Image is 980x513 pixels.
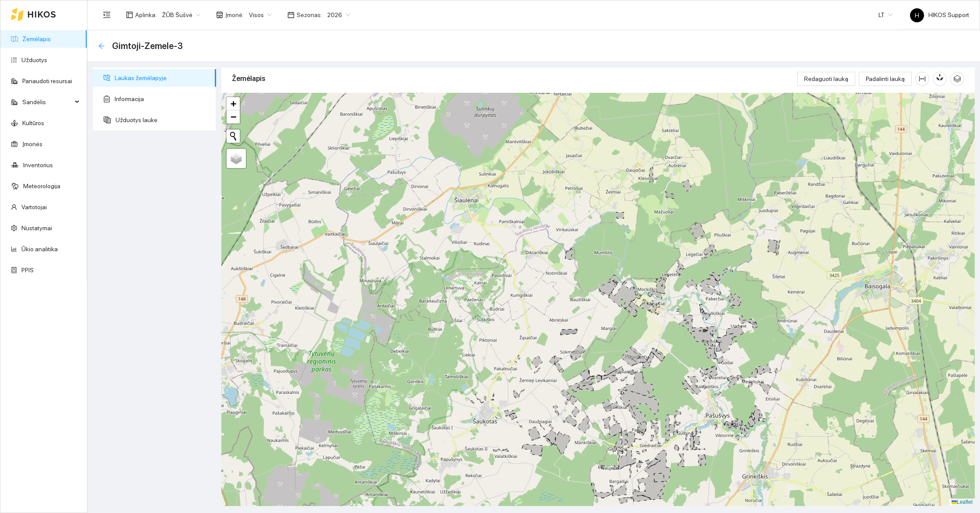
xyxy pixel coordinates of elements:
a: Žemėlapis [22,35,51,42]
button: Padalinti lauką [859,72,912,86]
span: Laukas žemėlapyje [115,69,209,87]
span: Informacija [115,90,209,108]
a: Vartotojai [21,204,47,211]
span: Gimtoji-Zemele-3 [112,39,183,53]
span: Aplinka : [135,10,157,20]
a: Meteorologija [23,183,60,190]
span: menu-fold [103,11,111,19]
a: Įmonės [22,141,42,148]
span: HIKOS Support [910,11,969,18]
a: Nustatymai [21,225,52,232]
span: arrow-left [98,42,105,49]
a: Užduotys [21,56,47,63]
a: PPIS [21,267,34,274]
span: column-width [916,75,929,82]
a: Kultūros [22,119,44,126]
span: Sandėlis [22,93,72,111]
button: column-width [915,72,929,86]
button: menu-fold [98,6,115,24]
span: calendar [287,11,294,18]
a: Panaudoti resursai [22,77,72,84]
span: Sezonas : [297,10,322,20]
span: shop [216,11,223,18]
div: Atgal [98,42,105,50]
span: − [231,111,236,122]
span: ŽŪB Šušvė [162,8,200,21]
a: Ūkio analitika [21,246,58,253]
a: Padalinti lauką [859,75,912,82]
a: Inventorius [23,162,53,169]
span: Padalinti lauką [866,74,905,84]
span: Įmonė : [225,10,244,20]
button: Initiate a new search [227,130,240,143]
span: + [231,98,236,109]
span: H [915,8,919,22]
span: Redaguoti lauką [804,74,848,84]
button: Redaguoti lauką [797,72,855,86]
span: Užduotys lauke [115,111,209,129]
a: Zoom in [227,97,240,110]
span: Visos [249,8,272,21]
a: Leaflet [952,499,973,505]
span: layout [126,11,133,18]
a: Layers [227,149,246,168]
span: 2026 [327,8,350,21]
span: LT [878,8,892,21]
a: Redaguoti lauką [797,75,855,82]
div: Žemėlapis [232,66,797,91]
a: Zoom out [227,110,240,123]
